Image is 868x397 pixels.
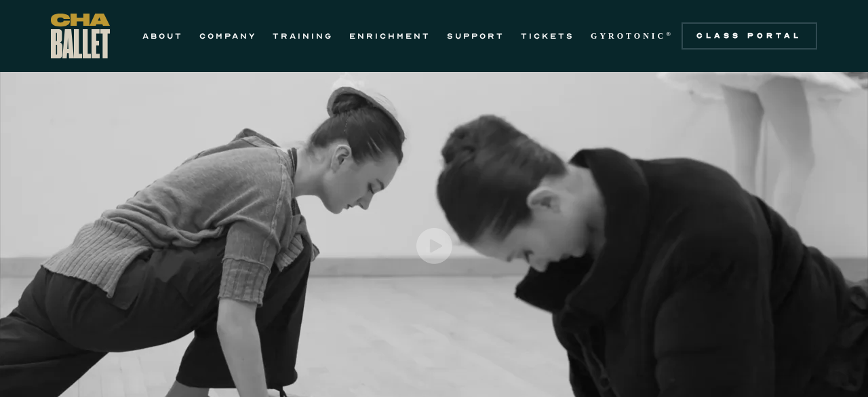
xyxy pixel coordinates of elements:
[273,28,333,44] a: TRAINING
[447,28,505,44] a: SUPPORT
[199,28,256,44] a: COMPANY
[521,28,574,44] a: TICKETS
[591,31,666,41] strong: GYROTONIC
[690,31,809,41] div: Class Portal
[666,31,673,37] sup: ®
[682,22,817,50] a: Class Portal
[51,14,110,58] a: home
[591,28,673,44] a: GYROTONIC®
[142,28,183,44] a: ABOUT
[349,28,431,44] a: ENRICHMENT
